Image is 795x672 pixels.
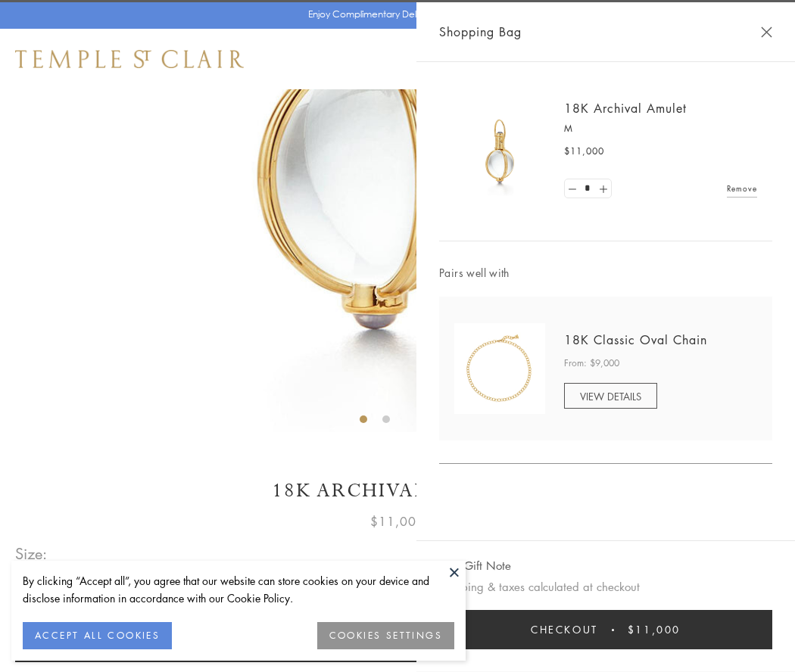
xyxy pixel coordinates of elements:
[439,577,772,596] p: Shipping & taxes calculated at checkout
[454,323,545,414] img: N88865-OV18
[439,556,511,575] button: Add Gift Note
[15,50,244,68] img: Temple St. Clair
[317,622,454,649] button: COOKIES SETTINGS
[564,331,707,348] a: 18K Classic Oval Chain
[439,610,772,649] button: Checkout $11,000
[580,389,641,403] span: VIEW DETAILS
[564,144,604,159] span: $11,000
[564,100,687,117] a: 18K Archival Amulet
[727,180,757,197] a: Remove
[439,264,772,282] span: Pairs well with
[454,106,545,197] img: 18K Archival Amulet
[23,572,454,607] div: By clicking “Accept all”, you agree that our website can store cookies on your device and disclos...
[564,383,657,409] a: VIEW DETAILS
[370,512,425,531] span: $11,000
[628,621,681,638] span: $11,000
[564,356,619,371] span: From: $9,000
[439,22,522,42] span: Shopping Bag
[564,121,757,136] p: M
[565,179,580,198] a: Set quantity to 0
[595,179,610,198] a: Set quantity to 2
[531,621,598,638] span: Checkout
[761,26,772,38] button: Close Shopping Bag
[15,478,780,504] h1: 18K Archival Amulet
[308,7,480,22] p: Enjoy Complimentary Delivery & Returns
[15,541,48,566] span: Size:
[23,622,172,649] button: ACCEPT ALL COOKIES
